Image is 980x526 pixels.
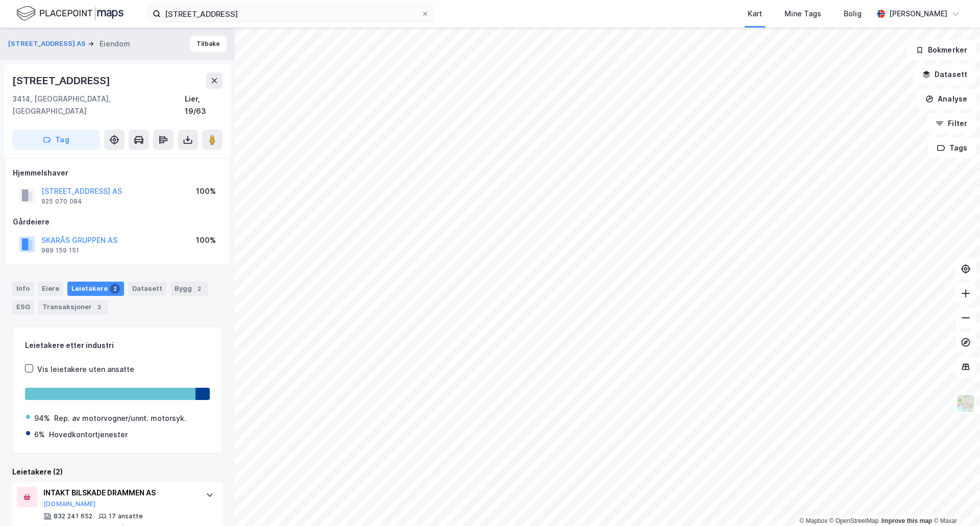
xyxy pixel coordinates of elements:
[54,512,92,520] div: 832 241 652
[928,138,976,158] button: Tags
[190,36,227,52] button: Tilbake
[799,517,827,524] a: Mapbox
[956,394,975,413] img: Z
[194,284,204,294] div: 2
[889,8,947,20] div: [PERSON_NAME]
[785,8,821,20] div: Mine Tags
[170,282,208,296] div: Bygg
[43,500,96,508] button: [DOMAIN_NAME]
[34,412,50,424] div: 94%
[196,234,216,246] div: 100%
[914,64,976,85] button: Datasett
[94,302,104,312] div: 3
[8,39,88,49] button: [STREET_ADDRESS] AS
[38,282,63,296] div: Eiere
[12,466,223,478] div: Leietakere (2)
[907,40,976,60] button: Bokmerker
[829,517,879,524] a: OpenStreetMap
[67,282,124,296] div: Leietakere
[929,477,980,526] div: Kontrollprogram for chat
[12,300,34,314] div: ESG
[185,93,223,117] div: Lier, 19/63
[12,130,100,150] button: Tag
[109,512,143,520] div: 17 ansatte
[38,300,108,314] div: Transaksjoner
[13,216,222,228] div: Gårdeiere
[25,339,210,352] div: Leietakere etter industri
[49,429,128,441] div: Hovedkontortjenester
[161,6,421,21] input: Søk på adresse, matrikkel, gårdeiere, leietakere eller personer
[13,167,222,179] div: Hjemmelshaver
[12,72,112,89] div: [STREET_ADDRESS]
[12,93,185,117] div: 3414, [GEOGRAPHIC_DATA], [GEOGRAPHIC_DATA]
[100,38,130,50] div: Eiendom
[917,89,976,109] button: Analyse
[881,517,932,524] a: Improve this map
[110,284,120,294] div: 2
[43,487,195,499] div: INTAKT BILSKADE DRAMMEN AS
[34,429,45,441] div: 6%
[12,282,34,296] div: Info
[41,246,79,255] div: 989 159 151
[128,282,166,296] div: Datasett
[748,8,762,20] div: Kart
[929,477,980,526] iframe: Chat Widget
[54,412,186,424] div: Rep. av motorvogner/unnt. motorsyk.
[927,113,976,134] button: Filter
[196,185,216,197] div: 100%
[37,363,134,375] div: Vis leietakere uten ansatte
[41,197,82,206] div: 925 070 084
[16,5,124,22] img: logo.f888ab2527a4732fd821a326f86c7f29.svg
[844,8,862,20] div: Bolig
